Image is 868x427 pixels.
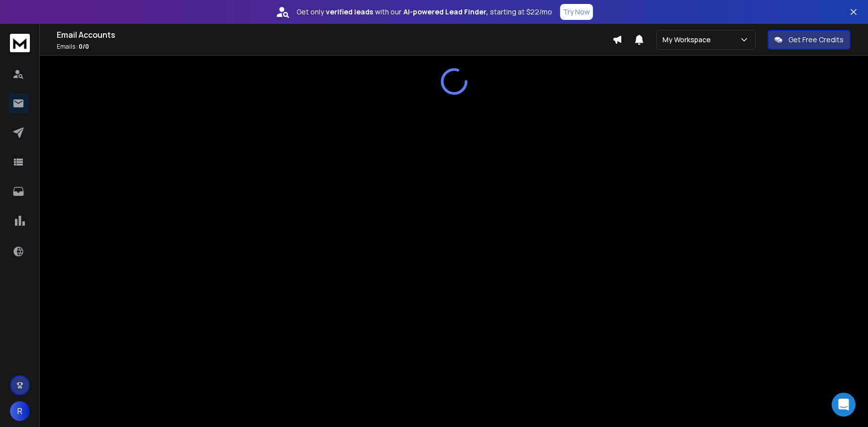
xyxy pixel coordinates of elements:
[57,29,612,41] h1: Email Accounts
[326,7,373,17] strong: verified leads
[563,7,590,17] p: Try Now
[10,401,30,421] button: R
[663,35,715,45] p: My Workspace
[788,35,844,45] p: Get Free Credits
[79,42,89,51] span: 0 / 0
[57,43,612,51] p: Emails :
[403,7,488,17] strong: AI-powered Lead Finder,
[296,7,552,17] p: Get only with our starting at $22/mo
[560,4,593,20] button: Try Now
[10,34,30,52] img: logo
[768,30,851,50] button: Get Free Credits
[832,393,856,417] div: Open Intercom Messenger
